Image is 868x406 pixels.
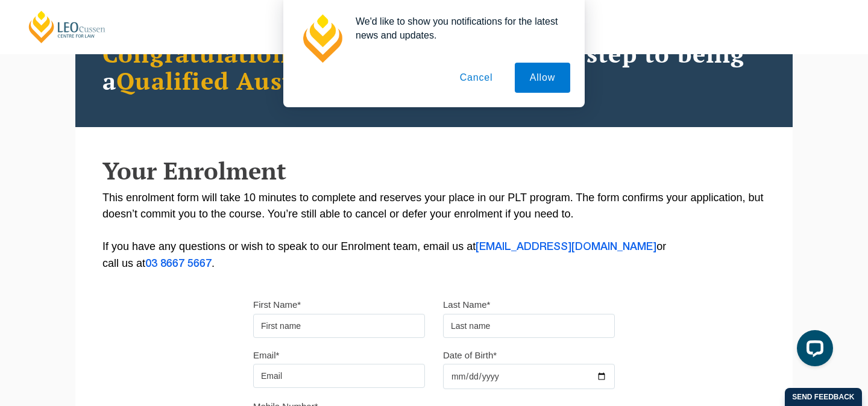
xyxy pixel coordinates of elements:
h2: Your Enrolment [102,157,766,184]
label: Email* [253,349,279,361]
button: Cancel [445,63,508,93]
label: Last Name* [443,299,490,311]
label: First Name* [253,299,301,311]
input: First name [253,314,425,338]
p: This enrolment form will take 10 minutes to complete and reserves your place in our PLT program. ... [102,190,766,272]
img: notification icon [298,14,346,63]
iframe: LiveChat chat widget [787,325,838,376]
input: Last name [443,314,615,338]
div: We'd like to show you notifications for the latest news and updates. [346,14,570,42]
a: 03 8667 5667 [145,259,212,269]
input: Email [253,364,425,388]
label: Date of Birth* [443,349,497,361]
button: Allow [515,63,570,93]
a: [EMAIL_ADDRESS][DOMAIN_NAME] [476,242,656,252]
